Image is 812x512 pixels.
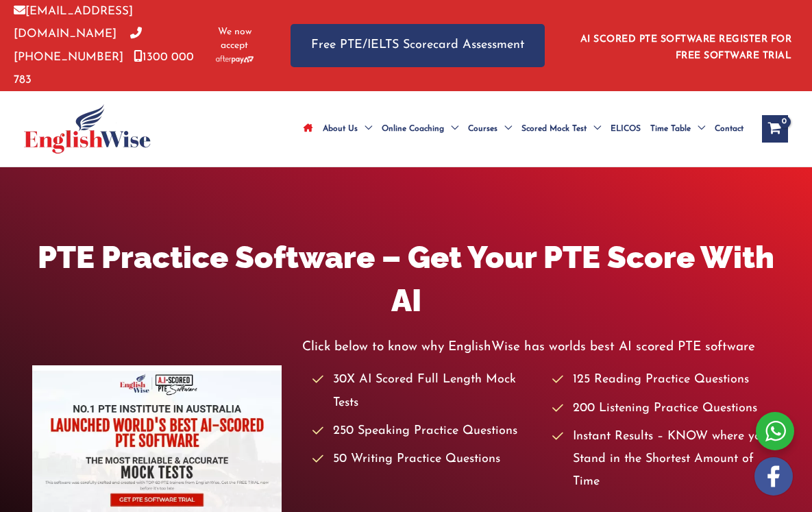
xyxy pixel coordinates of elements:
li: 200 Listening Practice Questions [552,398,779,420]
a: Online CoachingMenu Toggle [377,105,463,153]
span: Menu Toggle [691,105,705,153]
span: Time Table [650,105,691,153]
a: About UsMenu Toggle [318,105,377,153]
a: AI SCORED PTE SOFTWARE REGISTER FOR FREE SOFTWARE TRIAL [580,34,792,61]
span: Menu Toggle [444,105,458,153]
span: ELICOS [611,105,641,153]
a: Free PTE/IELTS Scorecard Assessment [291,24,545,67]
li: 125 Reading Practice Questions [552,369,779,391]
span: Online Coaching [382,105,444,153]
img: white-facebook.png [754,457,793,496]
aside: Header Widget 1 [572,23,798,68]
a: ELICOS [606,105,645,153]
a: Scored Mock TestMenu Toggle [517,105,606,153]
span: Menu Toggle [497,105,512,153]
li: 50 Writing Practice Questions [312,448,539,471]
span: Menu Toggle [358,105,372,153]
a: Time TableMenu Toggle [645,105,710,153]
p: Click below to know why EnglishWise has worlds best AI scored PTE software [302,336,780,358]
a: 1300 000 783 [14,51,194,86]
nav: Site Navigation: Main Menu [299,105,748,153]
li: 30X AI Scored Full Length Mock Tests [312,369,539,415]
a: [EMAIL_ADDRESS][DOMAIN_NAME] [14,5,133,40]
span: Contact [715,105,743,153]
li: 250 Speaking Practice Questions [312,420,539,443]
a: [PHONE_NUMBER] [14,28,142,62]
span: About Us [323,105,358,153]
a: View Shopping Cart, empty [762,115,788,143]
a: CoursesMenu Toggle [463,105,517,153]
span: We now accept [212,25,256,53]
span: Scored Mock Test [521,105,587,153]
img: Afterpay-Logo [216,56,254,63]
span: Courses [468,105,497,153]
span: Menu Toggle [587,105,601,153]
img: cropped-ew-logo [24,104,151,154]
li: Instant Results – KNOW where you Stand in the Shortest Amount of Time [552,426,779,494]
h1: PTE Practice Software – Get Your PTE Score With AI [32,236,779,322]
a: Contact [710,105,748,153]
